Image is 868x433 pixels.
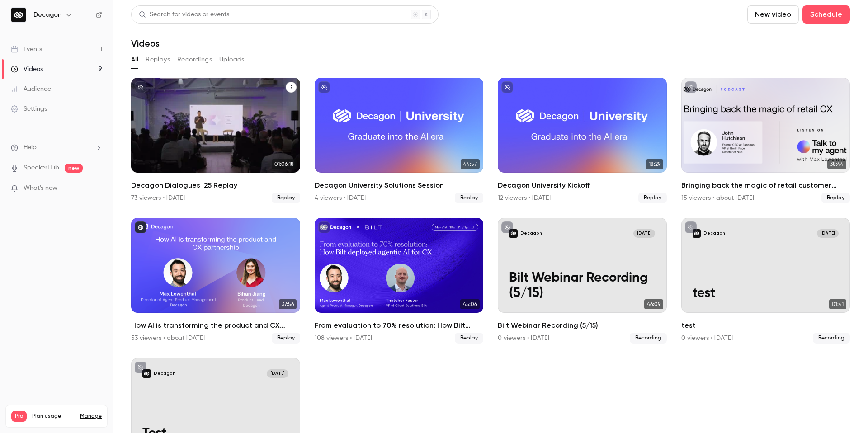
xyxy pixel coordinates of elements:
[315,218,484,344] a: 45:06From evaluation to 70% resolution: How Bilt deployed agentic AI for CX108 viewers • [DATE]Re...
[747,5,799,24] button: New video
[498,320,667,331] h2: Bilt Webinar Recording (5/15)
[135,221,146,233] button: published
[11,8,26,22] img: Decagon
[681,218,850,344] a: testDecagon[DATE]test01:41test0 viewers • [DATE]Recording
[131,218,300,344] li: How AI is transforming the product and CX partnership
[135,81,146,93] button: unpublished
[817,229,839,238] span: [DATE]
[455,193,483,203] span: Replay
[131,218,300,344] a: 37:56How AI is transforming the product and CX partnership53 viewers • about [DATE]Replay
[681,78,850,203] a: 38:44Bringing back the magic of retail customer experience15 viewers • about [DATE]Replay
[802,5,850,24] button: Schedule
[693,229,701,238] img: test
[498,218,667,344] a: Bilt Webinar Recording (5/15)Decagon[DATE]Bilt Webinar Recording (5/15)46:09Bilt Webinar Recordin...
[498,193,551,202] div: 12 viewers • [DATE]
[630,333,667,344] span: Recording
[460,299,480,309] span: 45:06
[318,81,330,93] button: unpublished
[315,180,484,191] h2: Decagon University Solutions Session
[146,52,170,67] button: Replays
[315,334,372,343] div: 108 viewers • [DATE]
[703,231,725,236] p: Decagon
[681,320,850,331] h2: test
[279,299,297,309] span: 37:56
[681,180,850,191] h2: Bringing back the magic of retail customer experience
[24,163,59,173] a: SpeakerHub
[11,65,43,74] div: Videos
[501,221,513,233] button: unpublished
[827,159,846,169] span: 38:44
[693,286,839,301] p: test
[131,78,300,203] li: Decagon Dialogues '25 Replay
[455,333,483,344] span: Replay
[91,184,102,193] iframe: Noticeable Trigger
[461,159,480,169] span: 44:57
[315,193,366,202] div: 4 viewers • [DATE]
[139,10,229,19] div: Search for videos or events
[33,10,61,19] h6: Decagon
[131,320,300,331] h2: How AI is transforming the product and CX partnership
[131,180,300,191] h2: Decagon Dialogues '25 Replay
[65,164,83,173] span: new
[135,362,146,373] button: unpublished
[498,78,667,203] li: Decagon University Kickoff
[267,369,288,378] span: [DATE]
[131,78,300,203] a: 01:06:18Decagon Dialogues '25 Replay73 viewers • [DATE]Replay
[646,159,663,169] span: 18:29
[272,333,300,344] span: Replay
[142,369,151,378] img: Test
[498,78,667,203] a: 18:29Decagon University Kickoff12 viewers • [DATE]Replay
[681,78,850,203] li: Bringing back the magic of retail customer experience
[318,221,330,233] button: unpublished
[821,193,850,203] span: Replay
[813,333,850,344] span: Recording
[80,413,102,420] a: Manage
[520,231,542,236] p: Decagon
[32,413,75,420] span: Plan usage
[24,143,37,152] span: Help
[509,271,655,301] p: Bilt Webinar Recording (5/15)
[638,193,667,203] span: Replay
[498,180,667,191] h2: Decagon University Kickoff
[681,218,850,344] li: test
[498,218,667,344] li: Bilt Webinar Recording (5/15)
[501,81,513,93] button: unpublished
[24,184,57,193] span: What's new
[131,334,205,343] div: 53 viewers • about [DATE]
[11,143,102,152] li: help-dropdown-opener
[633,229,655,238] span: [DATE]
[131,38,160,49] h1: Videos
[685,81,697,93] button: unpublished
[154,371,175,377] p: Decagon
[11,45,42,54] div: Events
[681,193,754,202] div: 15 viewers • about [DATE]
[272,159,297,169] span: 01:06:18
[11,85,51,94] div: Audience
[681,334,733,343] div: 0 viewers • [DATE]
[685,221,697,233] button: unpublished
[315,218,484,344] li: From evaluation to 70% resolution: How Bilt deployed agentic AI for CX
[644,299,663,309] span: 46:09
[315,320,484,331] h2: From evaluation to 70% resolution: How Bilt deployed agentic AI for CX
[498,334,549,343] div: 0 viewers • [DATE]
[11,104,47,113] div: Settings
[829,299,846,309] span: 01:41
[177,52,212,67] button: Recordings
[131,193,185,202] div: 73 viewers • [DATE]
[315,78,484,203] a: 44:57Decagon University Solutions Session4 viewers • [DATE]Replay
[272,193,300,203] span: Replay
[131,52,138,67] button: All
[11,411,27,422] span: Pro
[509,229,518,238] img: Bilt Webinar Recording (5/15)
[315,78,484,203] li: Decagon University Solutions Session
[131,5,850,428] section: Videos
[219,52,245,67] button: Uploads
